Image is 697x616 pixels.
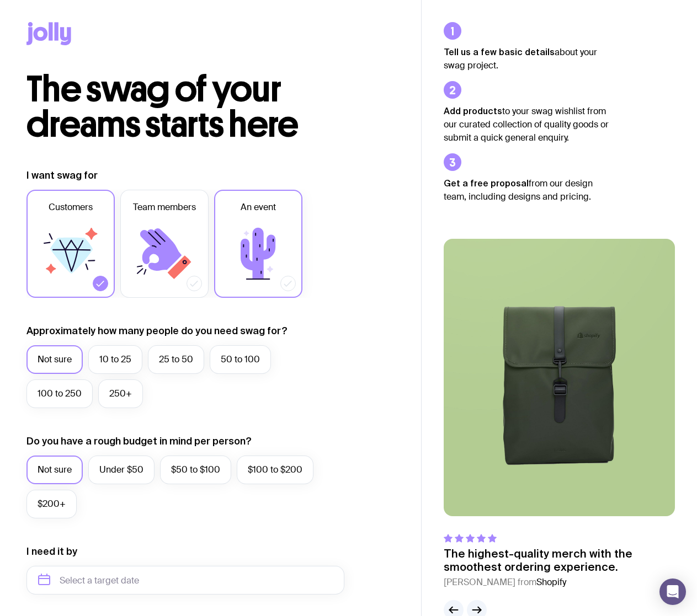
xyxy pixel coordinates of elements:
span: Shopify [536,576,566,588]
span: An event [241,201,276,214]
label: $50 to $100 [160,456,231,484]
span: Team members [133,201,196,214]
label: 10 to 25 [88,345,142,374]
label: Not sure [26,345,83,374]
strong: Tell us a few basic details [444,47,555,57]
label: Do you have a rough budget in mind per person? [26,435,252,448]
input: Select a target date [26,566,344,594]
label: 50 to 100 [210,345,271,374]
label: $200+ [26,490,77,518]
p: The highest-quality merch with the smoothest ordering experience. [444,547,675,574]
strong: Add products [444,106,502,116]
label: 25 to 50 [148,345,204,374]
span: The swag of your dreams starts here [26,67,299,146]
label: Approximately how many people do you need swag for? [26,324,288,338]
label: I need it by [26,545,77,558]
label: $100 to $200 [237,456,313,484]
label: Not sure [26,456,83,484]
strong: Get a free proposal [444,178,529,188]
cite: [PERSON_NAME] from [444,576,675,589]
p: from our design team, including designs and pricing. [444,176,609,203]
label: 100 to 250 [26,379,93,408]
label: I want swag for [26,169,98,182]
label: 250+ [98,379,143,408]
p: about your swag project. [444,45,609,72]
p: to your swag wishlist from our curated collection of quality goods or submit a quick general enqu... [444,104,609,144]
label: Under $50 [88,456,155,484]
div: Open Intercom Messenger [659,578,686,605]
span: Customers [49,201,93,214]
